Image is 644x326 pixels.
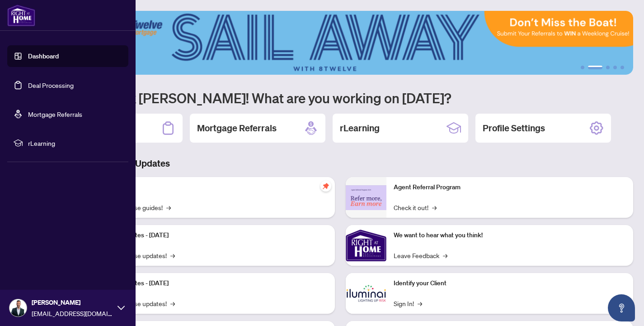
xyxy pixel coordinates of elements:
[588,66,602,69] button: 2
[581,66,584,69] button: 1
[620,66,624,69] button: 5
[32,308,113,318] span: [EMAIL_ADDRESS][DOMAIN_NAME]
[28,110,82,118] a: Mortgage Referrals
[28,138,122,148] span: rLearning
[320,181,331,192] span: pushpin
[394,182,626,192] p: Agent Referral Program
[166,202,171,212] span: →
[9,299,27,316] img: Profile Icon
[394,202,437,212] a: Check it out!→
[47,89,633,106] h1: Welcome back [PERSON_NAME]! What are you working on [DATE]?
[346,225,386,266] img: We want to hear what you think!
[28,81,74,89] a: Deal Processing
[394,250,447,260] a: Leave Feedback→
[394,230,626,240] p: We want to hear what you think!
[443,250,447,260] span: →
[613,66,617,69] button: 4
[7,5,35,26] img: logo
[47,11,633,75] img: Slide 1
[95,182,328,192] p: Self-Help
[394,278,626,288] p: Identify your Client
[608,294,635,321] button: Open asap
[394,298,422,308] a: Sign In!→
[170,298,175,308] span: →
[95,278,328,288] p: Platform Updates - [DATE]
[418,298,422,308] span: →
[170,250,175,260] span: →
[32,297,113,307] span: [PERSON_NAME]
[340,122,380,134] h2: rLearning
[47,157,633,170] h3: Brokerage & Industry Updates
[606,66,610,69] button: 3
[95,230,328,240] p: Platform Updates - [DATE]
[432,202,437,212] span: →
[346,273,386,314] img: Identify your Client
[483,122,545,134] h2: Profile Settings
[346,185,386,210] img: Agent Referral Program
[197,122,277,134] h2: Mortgage Referrals
[28,52,59,60] a: Dashboard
